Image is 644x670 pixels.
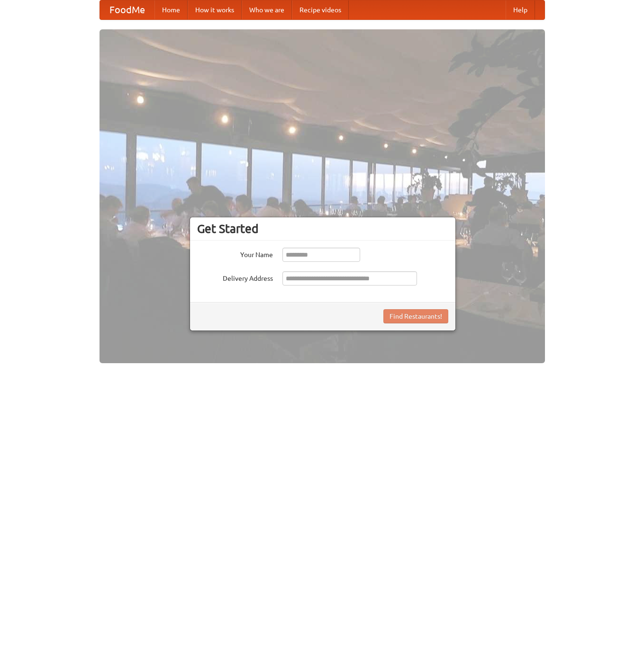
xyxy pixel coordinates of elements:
[100,0,154,19] a: FoodMe
[197,222,448,236] h3: Get Started
[292,0,349,19] a: Recipe videos
[197,248,273,259] label: Your Name
[242,0,292,19] a: Who we are
[383,309,448,323] button: Find Restaurants!
[197,271,273,283] label: Delivery Address
[154,0,188,19] a: Home
[506,0,535,19] a: Help
[188,0,242,19] a: How it works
